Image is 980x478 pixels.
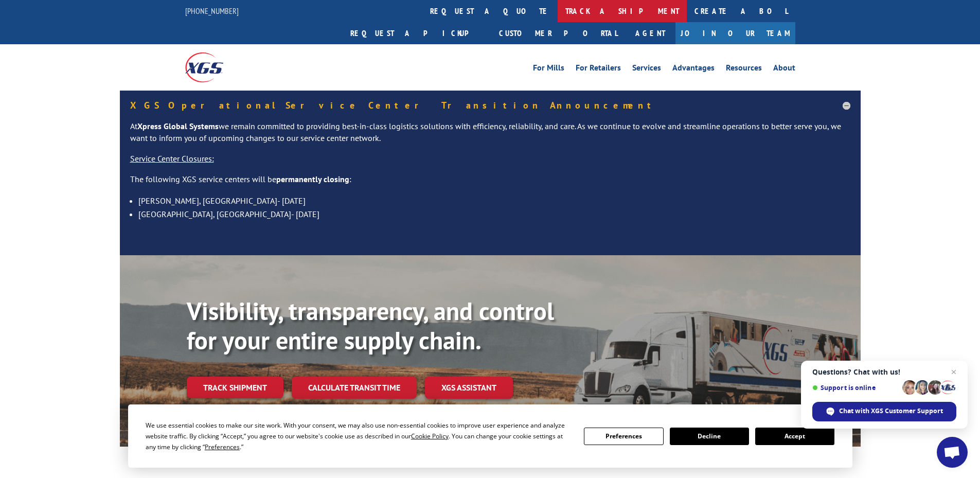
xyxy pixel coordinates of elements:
[130,120,850,153] p: At we remain committed to providing best-in-class logistics solutions with efficiency, reliabilit...
[187,377,283,398] a: Track shipment
[672,64,715,75] a: Advantages
[773,64,795,75] a: About
[205,442,240,451] span: Preferences
[138,194,850,207] li: [PERSON_NAME], [GEOGRAPHIC_DATA]- [DATE]
[812,384,899,392] span: Support is online
[128,404,852,468] div: Cookie Consent Prompt
[425,377,513,399] a: XGS ASSISTANT
[812,402,956,421] span: Chat with XGS Customer Support
[584,428,663,445] button: Preferences
[632,64,661,75] a: Services
[812,368,956,376] span: Questions? Chat with us!
[185,6,239,16] a: [PHONE_NUMBER]
[670,428,749,445] button: Decline
[343,22,491,44] a: Request a pickup
[130,153,214,164] u: Service Center Closures:
[533,64,564,75] a: For Mills
[839,406,943,416] span: Chat with XGS Customer Support
[937,437,968,468] a: Open chat
[292,377,417,399] a: Calculate transit time
[755,428,834,445] button: Accept
[726,64,762,75] a: Resources
[411,432,449,440] span: Cookie Policy
[187,295,554,357] b: Visibility, transparency, and control for your entire supply chain.
[146,420,572,452] div: We use essential cookies to make our site work. With your consent, we may also use non-essential ...
[625,22,675,44] a: Agent
[130,101,850,110] h5: XGS Operational Service Center Transition Announcement
[137,121,219,131] strong: Xpress Global Systems
[675,22,795,44] a: Join Our Team
[491,22,625,44] a: Customer Portal
[276,174,349,184] strong: permanently closing
[130,173,850,194] p: The following XGS service centers will be :
[138,207,850,221] li: [GEOGRAPHIC_DATA], [GEOGRAPHIC_DATA]- [DATE]
[576,64,621,75] a: For Retailers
